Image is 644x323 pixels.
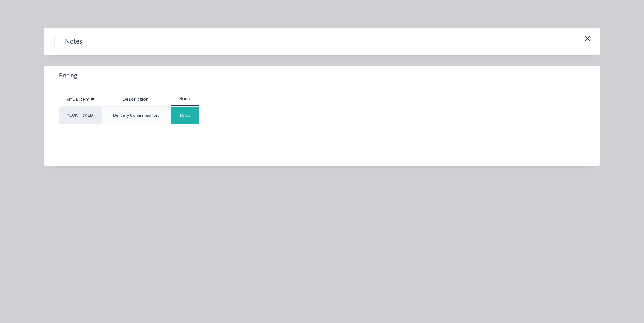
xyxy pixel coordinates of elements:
h4: Notes [54,35,93,48]
div: Description [117,91,154,108]
div: $0.00 [171,107,199,124]
div: MYOB Item # [59,92,101,106]
div: Delivery Confirmed For: [113,112,159,118]
div: Base [171,95,200,102]
div: \CONFIRMED [59,106,101,124]
span: Pricing [59,71,77,79]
